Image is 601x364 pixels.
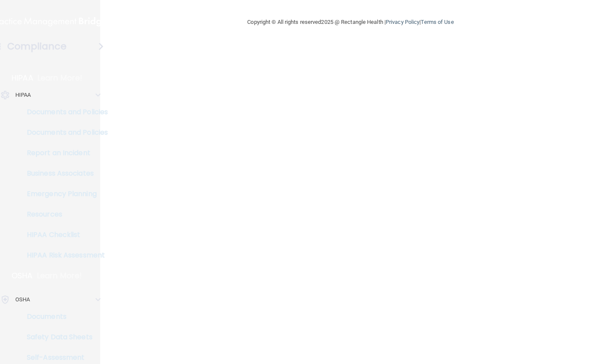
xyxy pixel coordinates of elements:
[6,333,122,341] p: Safety Data Sheets
[7,40,66,52] h4: Compliance
[15,90,31,100] p: HIPAA
[6,169,122,178] p: Business Associates
[6,231,122,239] p: HIPAA Checklist
[386,19,419,25] a: Privacy Policy
[6,251,122,260] p: HIPAA Risk Assessment
[38,73,83,83] p: Learn More!
[421,19,454,25] a: Terms of Use
[12,73,33,83] p: HIPAA
[6,190,122,198] p: Emergency Planning
[6,210,122,219] p: Resources
[37,271,82,281] p: Learn More!
[195,9,506,36] div: Copyright © All rights reserved 2025 @ Rectangle Health | |
[6,312,122,321] p: Documents
[6,149,122,157] p: Report an Incident
[6,108,122,116] p: Documents and Policies
[12,271,33,281] p: OSHA
[6,128,122,137] p: Documents and Policies
[15,295,30,305] p: OSHA
[6,353,122,362] p: Self-Assessment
